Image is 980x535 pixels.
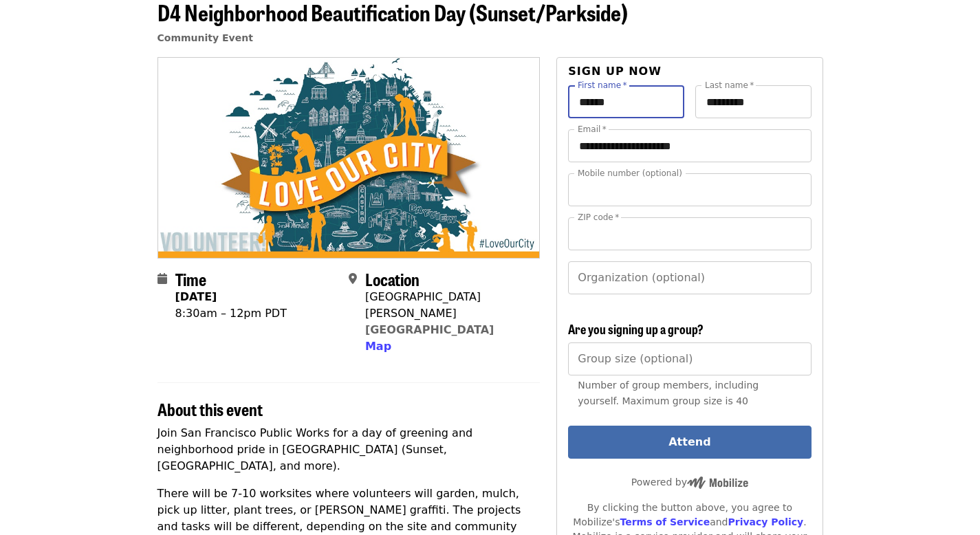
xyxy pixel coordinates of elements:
[568,129,811,162] input: Email
[175,305,287,322] div: 8:30am – 12pm PDT
[568,320,704,338] span: Are you signing up a group?
[578,169,682,177] label: Mobile number (optional)
[365,267,420,291] span: Location
[365,340,391,353] span: Map
[175,267,206,291] span: Time
[349,272,357,285] i: map-marker-alt icon
[157,272,167,285] i: calendar icon
[568,173,811,206] input: Mobile number (optional)
[157,397,263,421] span: About this event
[728,516,803,527] a: Privacy Policy
[158,58,540,257] img: D4 Neighborhood Beautification Day (Sunset/Parkside) organized by SF Public Works
[631,477,748,488] span: Powered by
[568,342,811,375] input: [object Object]
[568,261,811,294] input: Organization (optional)
[175,290,217,303] strong: [DATE]
[578,213,619,221] label: ZIP code
[365,323,494,336] a: [GEOGRAPHIC_DATA]
[578,380,759,406] span: Number of group members, including yourself. Maximum group size is 40
[365,338,391,355] button: Map
[578,81,627,89] label: First name
[568,85,684,118] input: First name
[157,425,541,474] p: Join San Francisco Public Works for a day of greening and neighborhood pride in [GEOGRAPHIC_DATA]...
[157,32,253,43] a: Community Event
[620,516,710,527] a: Terms of Service
[695,85,812,118] input: Last name
[687,477,748,489] img: Powered by Mobilize
[365,289,529,322] div: [GEOGRAPHIC_DATA][PERSON_NAME]
[705,81,754,89] label: Last name
[568,426,811,459] button: Attend
[568,217,811,250] input: ZIP code
[568,65,662,78] span: Sign up now
[578,125,607,133] label: Email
